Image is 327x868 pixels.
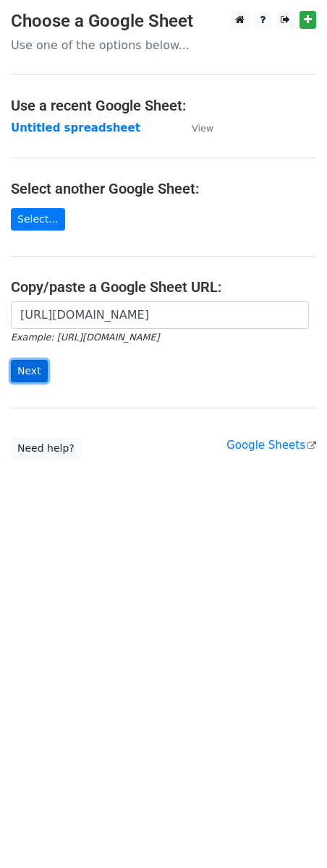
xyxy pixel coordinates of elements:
[11,437,81,460] a: Need help?
[11,208,65,231] a: Select...
[177,121,213,134] a: View
[192,123,213,134] small: View
[11,301,309,329] input: Paste your Google Sheet URL here
[255,799,327,868] iframe: Chat Widget
[226,439,316,452] a: Google Sheets
[11,97,316,114] h4: Use a recent Google Sheet:
[11,360,48,382] input: Next
[11,38,316,53] p: Use one of the options below...
[11,121,140,134] a: Untitled spreadsheet
[11,278,316,296] h4: Copy/paste a Google Sheet URL:
[11,332,159,343] small: Example: [URL][DOMAIN_NAME]
[11,11,316,32] h3: Choose a Google Sheet
[11,180,316,197] h4: Select another Google Sheet:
